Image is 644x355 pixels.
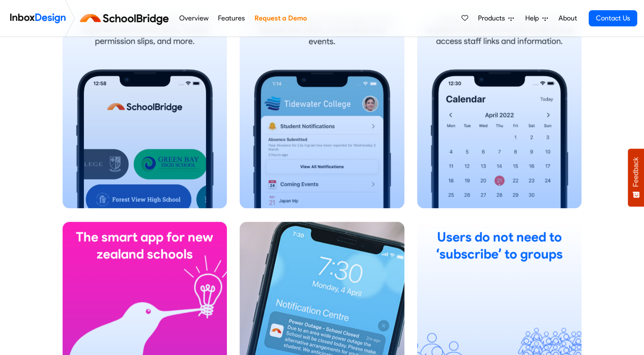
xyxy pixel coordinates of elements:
[522,10,551,27] a: Help
[69,229,220,263] div: The smart app for new zealand schools
[589,10,637,26] a: Contact Us
[78,8,174,29] img: schoolbridge logo
[632,157,640,187] span: Feedback
[525,13,542,23] span: Help
[216,10,247,27] a: Features
[252,10,309,27] a: Request a Demo
[628,149,644,206] button: Feedback - Show survey
[424,229,575,263] div: Users do not need to ‘subscribe’ to groups
[556,10,579,27] a: About
[478,13,508,23] span: Products
[475,10,517,27] a: Products
[177,10,211,27] a: Overview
